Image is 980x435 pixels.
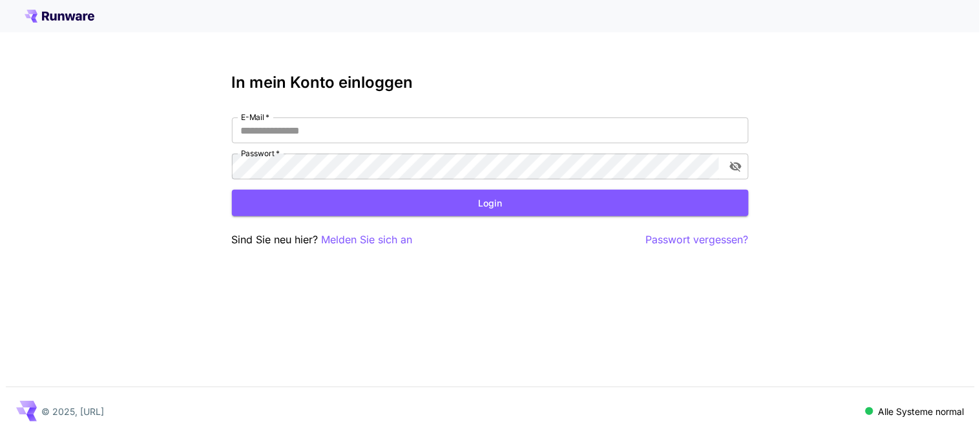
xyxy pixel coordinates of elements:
[241,112,264,122] font: E-Mail
[724,155,747,178] button: Passwortsichtbarkeit umschalten
[322,233,413,246] font: Melden Sie sich an
[879,406,964,417] font: Alle Systeme normal
[232,233,318,246] font: Sind Sie neu hier?
[478,197,502,208] font: Login
[646,232,749,248] button: Passwort vergessen?
[232,190,749,216] button: Login
[241,148,275,158] font: Passwort
[646,233,749,246] font: Passwort vergessen?
[232,73,413,92] font: In mein Konto einloggen
[322,232,413,248] button: Melden Sie sich an
[42,406,105,417] font: © 2025, [URL]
